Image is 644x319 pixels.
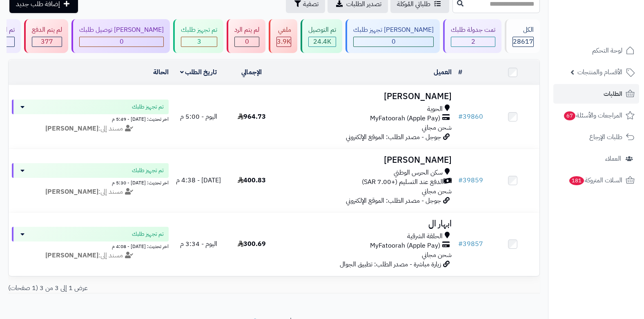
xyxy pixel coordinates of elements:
span: تم تجهيز طلبك [132,230,164,238]
div: 2 [451,37,495,47]
a: تم تجهيز طلبك 3 [172,19,225,53]
span: الأقسام والمنتجات [577,66,622,78]
span: اليوم - 3:34 م [180,239,217,249]
h3: ابهار ال [281,219,452,228]
a: العملاء [553,149,639,168]
span: 24.4K [313,37,331,47]
span: # [458,239,463,249]
span: 3 [197,37,201,47]
div: 3 [181,37,217,47]
div: اخر تحديث: [DATE] - 4:08 م [12,241,169,250]
a: #39857 [458,239,483,249]
span: 400.83 [238,175,266,185]
a: # [458,67,462,77]
span: 67 [564,111,576,120]
div: 377 [32,37,62,47]
span: جوجل - مصدر الطلب: الموقع الإلكتروني [346,132,441,142]
strong: [PERSON_NAME] [45,124,98,133]
a: تمت جدولة طلبك 2 [441,19,503,53]
span: الحلقة الشرقية [407,232,443,241]
span: اليوم - 5:00 م [180,112,217,122]
a: [PERSON_NAME] توصيل طلبك 0 [70,19,172,53]
span: السلات المتروكة [568,175,622,186]
span: جوجل - مصدر الطلب: الموقع الإلكتروني [346,196,441,206]
span: 0 [245,37,249,47]
div: اخر تحديث: [DATE] - 5:49 م [12,114,169,123]
span: الدفع عند التسليم (+7.00 SAR) [362,177,443,187]
span: زيارة مباشرة - مصدر الطلب: تطبيق الجوال [340,259,441,269]
span: العملاء [605,153,621,164]
div: 0 [235,37,259,47]
span: # [458,175,463,185]
div: مسند إلى: [6,187,175,197]
span: الحوية [427,104,443,114]
a: السلات المتروكة181 [553,171,639,190]
span: تم تجهيز طلبك [132,166,164,175]
a: المراجعات والأسئلة67 [553,106,639,125]
div: لم يتم الرد [234,25,259,35]
strong: [PERSON_NAME] [45,187,98,197]
a: الطلبات [553,84,639,104]
a: العميل [434,67,452,77]
div: مسند إلى: [6,124,175,133]
span: تم تجهيز طلبك [132,103,164,111]
a: الإجمالي [241,67,262,77]
span: 377 [41,37,53,47]
div: 24351 [309,37,336,47]
span: طلبات الإرجاع [589,131,622,143]
span: 0 [392,37,396,47]
span: MyFatoorah (Apple Pay) [370,114,440,123]
strong: [PERSON_NAME] [45,250,98,260]
h3: [PERSON_NAME] [281,92,452,101]
div: الكل [513,25,534,35]
a: الحالة [153,67,169,77]
span: 964.73 [238,112,266,122]
div: ملغي [276,25,291,35]
span: المراجعات والأسئلة [563,110,622,121]
div: عرض 1 إلى 3 من 3 (1 صفحات) [2,284,274,293]
a: ملغي 3.9K [267,19,299,53]
a: طلبات الإرجاع [553,127,639,147]
a: #39860 [458,112,483,122]
span: شحن مجاني [422,123,452,133]
div: تمت جدولة طلبك [451,25,495,35]
img: logo-2.png [588,19,636,36]
a: الكل28617 [503,19,541,53]
div: 0 [354,37,433,47]
a: [PERSON_NAME] تجهيز طلبك 0 [344,19,441,53]
a: لم يتم الرد 0 [225,19,267,53]
div: مسند إلى: [6,251,175,260]
span: 2 [471,37,475,47]
div: تم التوصيل [308,25,336,35]
span: سكن الحرس الوطني [394,168,443,177]
span: 300.69 [238,239,266,249]
span: شحن مجاني [422,186,452,196]
span: # [458,112,463,122]
div: [PERSON_NAME] تجهيز طلبك [353,25,434,35]
a: #39859 [458,175,483,185]
div: تم تجهيز طلبك [181,25,217,35]
a: لم يتم الدفع 377 [22,19,70,53]
span: 0 [120,37,124,47]
span: 3.9K [277,37,291,47]
div: 3884 [277,37,291,47]
a: تم التوصيل 24.4K [299,19,344,53]
span: 181 [569,176,584,185]
span: شحن مجاني [422,250,452,260]
div: اخر تحديث: [DATE] - 5:30 م [12,178,169,186]
a: لوحة التحكم [553,41,639,60]
span: MyFatoorah (Apple Pay) [370,241,440,250]
span: الطلبات [604,88,622,100]
span: لوحة التحكم [592,45,622,56]
h3: [PERSON_NAME] [281,155,452,165]
span: 28617 [513,37,533,47]
a: تاريخ الطلب [180,67,217,77]
div: [PERSON_NAME] توصيل طلبك [79,25,164,35]
div: 0 [80,37,163,47]
span: [DATE] - 4:38 م [176,175,221,185]
div: لم يتم الدفع [32,25,62,35]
